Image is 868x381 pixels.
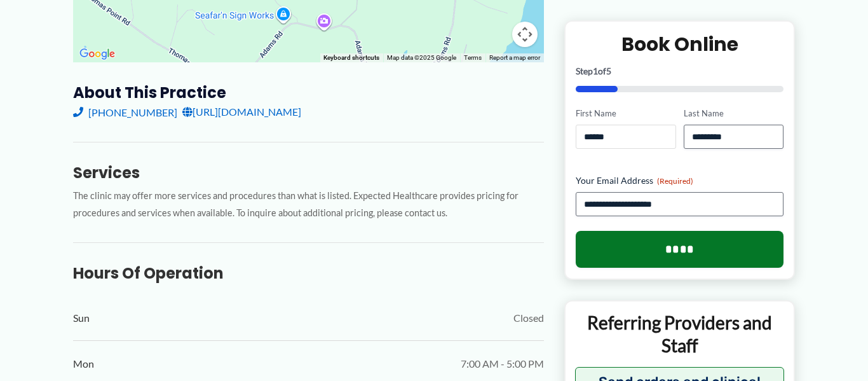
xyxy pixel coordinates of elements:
span: Sun [73,308,90,328]
a: Open this area in Google Maps (opens a new window) [76,46,118,62]
h2: Book Online [576,32,783,57]
button: Map camera controls [512,22,538,47]
span: (Required) [657,176,693,186]
span: Closed [513,308,544,328]
span: 1 [593,66,598,76]
a: Terms (opens in new tab) [464,54,482,61]
p: Step of [576,67,783,76]
label: Last Name [684,107,783,120]
label: First Name [576,107,675,120]
a: [URL][DOMAIN_NAME] [182,102,301,121]
span: 7:00 AM - 5:00 PM [461,354,544,373]
h3: About this practice [73,83,544,102]
a: Report a map error [489,54,540,61]
h3: Hours of Operation [73,263,544,283]
h3: Services [73,163,544,183]
span: 5 [606,66,611,76]
label: Your Email Address [576,174,783,187]
span: Mon [73,354,94,373]
p: Referring Providers and Staff [575,311,784,357]
a: [PHONE_NUMBER] [73,102,177,121]
p: The clinic may offer more services and procedures than what is listed. Expected Healthcare provid... [73,188,544,222]
span: Map data ©2025 Google [387,54,456,61]
button: Keyboard shortcuts [323,53,379,62]
img: Google [76,46,118,62]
